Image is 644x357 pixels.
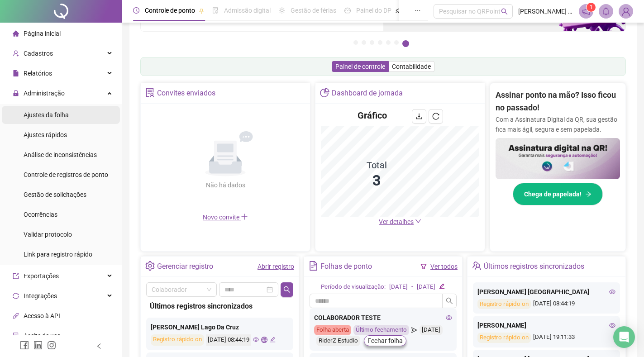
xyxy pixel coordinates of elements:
[362,40,366,45] button: 2
[24,332,61,339] span: Aceite de uso
[358,109,387,122] h4: Gráfico
[212,7,219,14] span: file-done
[20,341,29,350] span: facebook
[389,282,408,292] div: [DATE]
[619,5,633,18] img: 89514
[602,7,610,15] span: bell
[477,287,615,297] div: [PERSON_NAME] [GEOGRAPHIC_DATA]
[379,218,414,225] span: Ver detalhes
[513,183,603,205] button: Chega de papelada!
[157,259,213,274] div: Gerenciar registro
[344,7,351,14] span: dashboard
[353,40,358,45] button: 1
[24,90,65,97] span: Administração
[13,313,19,319] span: api
[496,89,620,114] h2: Assinar ponto na mão? Isso ficou no passado!
[446,314,452,321] span: eye
[314,313,452,323] div: COLABORADOR TESTE
[472,261,482,271] span: team
[320,88,329,97] span: pie-chart
[157,86,215,101] div: Convites enviados
[24,191,86,198] span: Gestão de solicitações
[24,131,67,138] span: Ajustes rápidos
[13,293,19,299] span: sync
[24,272,59,280] span: Exportações
[518,6,573,16] span: [PERSON_NAME] - RiderZ Estudio
[283,286,291,293] span: search
[420,325,443,335] div: [DATE]
[133,7,139,14] span: clock-circle
[394,40,399,45] button: 6
[151,322,289,332] div: [PERSON_NAME] Lago Da Cruz
[411,325,417,335] span: send
[585,191,592,197] span: arrow-right
[184,180,267,190] div: Não há dados
[24,171,108,178] span: Controle de registros de ponto
[386,40,391,45] button: 5
[291,7,336,14] span: Gestão de férias
[439,283,445,289] span: edit
[96,343,102,349] span: left
[316,336,360,346] div: RiderZ Estudio
[203,214,248,221] span: Novo convite
[24,151,97,158] span: Análise de inconsistências
[501,8,508,15] span: search
[370,40,374,45] button: 3
[13,273,19,279] span: export
[395,8,401,14] span: pushpin
[590,4,593,10] span: 1
[353,325,409,335] div: Último fechamento
[258,263,294,270] a: Abrir registro
[320,259,372,274] div: Folhas de ponto
[432,113,439,120] span: reload
[24,30,61,37] span: Página inicial
[477,333,615,343] div: [DATE] 19:11:33
[206,334,251,346] div: [DATE] 08:44:19
[145,88,155,97] span: solution
[609,322,615,328] span: eye
[270,337,276,343] span: edit
[446,297,453,305] span: search
[477,320,615,330] div: [PERSON_NAME]
[314,325,351,335] div: Folha aberta
[24,312,60,319] span: Acesso à API
[241,213,248,220] span: plus
[279,7,285,14] span: sun
[47,341,56,350] span: instagram
[477,299,531,309] div: Registro rápido on
[367,336,403,346] span: Fechar folha
[224,7,271,14] span: Admissão digital
[378,40,382,45] button: 4
[392,63,431,70] span: Contabilidade
[151,334,204,346] div: Registro rápido on
[496,114,620,134] p: Com a Assinatura Digital da QR, sua gestão fica mais ágil, segura e sem papelada.
[13,70,19,76] span: file
[364,335,406,346] button: Fechar folha
[261,337,267,343] span: global
[321,282,386,292] div: Período de visualização:
[415,7,421,14] span: ellipsis
[13,30,19,37] span: home
[33,341,43,350] span: linkedin
[430,263,458,270] a: Ver todos
[402,40,409,47] button: 7
[253,337,259,343] span: eye
[145,261,155,271] span: setting
[582,7,590,15] span: notification
[150,300,290,312] div: Últimos registros sincronizados
[13,333,19,339] span: audit
[356,7,391,14] span: Painel do DP
[420,263,427,270] span: filter
[609,289,615,295] span: eye
[496,138,620,180] img: banner%2F02c71560-61a6-44d4-94b9-c8ab97240462.png
[477,333,531,343] div: Registro rápido on
[24,70,52,77] span: Relatórios
[309,261,318,271] span: file-text
[477,299,615,309] div: [DATE] 08:44:19
[24,231,72,238] span: Validar protocolo
[587,3,596,12] sup: 1
[484,259,584,274] div: Últimos registros sincronizados
[24,292,57,300] span: Integrações
[415,218,421,224] span: down
[24,211,57,218] span: Ocorrências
